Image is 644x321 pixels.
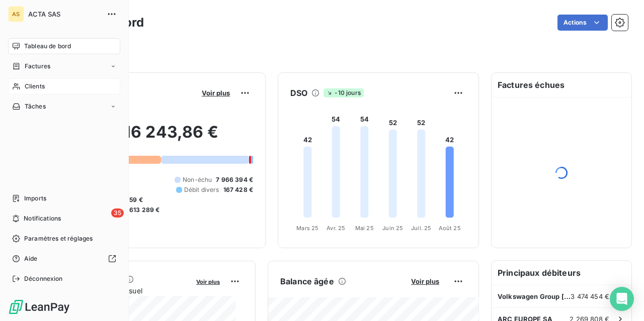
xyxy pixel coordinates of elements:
[196,278,220,285] span: Voir plus
[57,122,253,152] h2: 13 416 243,86 €
[8,98,120,115] a: Tâches
[202,89,230,97] span: Voir plus
[280,275,334,287] h6: Balance âgée
[216,175,253,184] span: 7 966 394 €
[290,87,307,99] h6: DSO
[25,82,45,91] span: Clients
[183,175,212,184] span: Non-échu
[571,292,609,300] span: 3 474 454 €
[25,102,46,111] span: Tâches
[8,190,120,206] a: Imports
[557,15,608,31] button: Actions
[382,225,403,232] tspan: Juin 25
[355,225,374,232] tspan: Mai 25
[184,185,219,194] span: Débit divers
[8,78,120,94] a: Clients
[199,88,233,97] button: Voir plus
[324,88,363,97] span: -10 jours
[24,214,61,223] span: Notifications
[24,194,46,203] span: Imports
[28,10,101,18] span: ACTA SAS
[111,208,124,218] span: 35
[24,254,38,263] span: Aide
[8,251,120,267] a: Aide
[24,274,63,283] span: Déconnexion
[24,42,71,51] span: Tableau de bord
[411,277,439,285] span: Voir plus
[296,225,318,232] tspan: Mars 25
[8,231,120,247] a: Paramètres et réglages
[610,287,634,311] div: Open Intercom Messenger
[8,299,70,315] img: Logo LeanPay
[492,261,631,285] h6: Principaux débiteurs
[126,205,160,215] span: -613 289 €
[223,185,253,194] span: 167 428 €
[25,62,50,71] span: Factures
[8,38,120,54] a: Tableau de bord
[411,225,431,232] tspan: Juil. 25
[8,6,24,22] div: AS
[193,277,223,286] button: Voir plus
[439,225,461,232] tspan: Août 25
[408,277,442,286] button: Voir plus
[327,225,345,232] tspan: Avr. 25
[492,73,631,97] h6: Factures échues
[498,292,571,300] span: Volkswagen Group [GEOGRAPHIC_DATA]
[24,234,93,243] span: Paramètres et réglages
[8,58,120,74] a: Factures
